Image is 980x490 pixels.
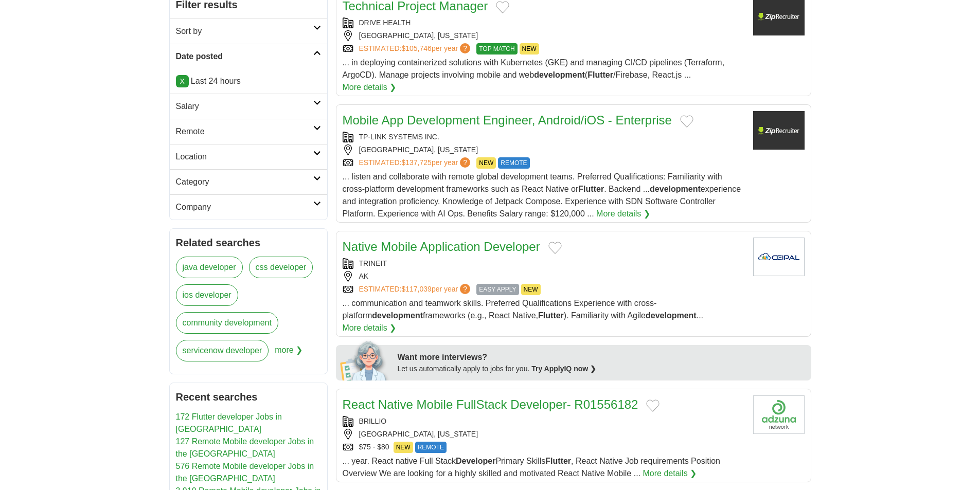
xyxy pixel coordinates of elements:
span: ? [460,284,470,294]
a: 576 Remote Mobile developer Jobs in the [GEOGRAPHIC_DATA] [176,462,314,483]
span: $117,039 [401,285,431,293]
div: [GEOGRAPHIC_DATA], [US_STATE] [343,30,745,41]
button: Add to favorite jobs [680,115,693,128]
div: TRINEIT [343,258,745,269]
a: 127 Remote Mobile developer Jobs in the [GEOGRAPHIC_DATA] [176,437,314,458]
a: More details ❯ [343,81,397,94]
span: NEW [521,284,541,295]
div: TP-LINK SYSTEMS INC. [343,132,745,142]
a: Date posted [170,44,327,69]
button: Add to favorite jobs [646,400,660,412]
span: $105,746 [401,44,431,52]
a: React Native Mobile FullStack Developer- R01556182 [343,397,638,411]
span: EASY APPLY [476,284,519,295]
strong: Flutter [545,457,571,465]
span: $137,725 [401,158,431,167]
div: AK [343,271,745,282]
h2: Date posted [176,50,313,63]
h2: Company [176,201,313,213]
button: Add to favorite jobs [548,242,562,254]
a: ESTIMATED:$137,725per year? [359,157,473,169]
span: ... in deploying containerized solutions with Kubernetes (GKE) and managing CI/CD pipelines (Terr... [343,58,725,79]
a: servicenow developer [176,340,269,361]
a: More details ❯ [596,208,650,220]
a: Company [170,194,327,220]
h2: Recent searches [176,389,321,405]
a: X [176,75,189,87]
h2: Location [176,151,313,163]
span: ... year. React native Full Stack Primary Skills , React Native Job requirements Position Overvie... [343,457,721,478]
a: 172 Flutter developer Jobs in [GEOGRAPHIC_DATA] [176,412,282,433]
strong: development [650,185,701,193]
span: NEW [520,43,539,55]
strong: development [534,70,585,79]
h2: Category [176,176,313,188]
div: [GEOGRAPHIC_DATA], [US_STATE] [343,429,745,440]
div: Let us automatically apply to jobs for you. [398,364,805,374]
p: Last 24 hours [176,75,321,87]
span: ? [460,157,470,168]
button: Add to favorite jobs [496,1,509,13]
img: apply-iq-scientist.png [340,339,390,380]
strong: Flutter [578,185,604,193]
a: ios developer [176,284,238,306]
span: ... listen and collaborate with remote global development teams. Preferred Qualifications: Famili... [343,172,741,218]
div: Want more interviews? [398,351,805,364]
h2: Sort by [176,25,313,38]
a: More details ❯ [343,322,397,334]
div: $75 - $80 [343,442,745,453]
a: Sort by [170,19,327,44]
a: Try ApplyIQ now ❯ [531,365,596,373]
a: css developer [249,257,313,278]
h2: Salary [176,100,313,113]
span: REMOTE [415,442,447,453]
span: TOP MATCH [476,43,517,55]
img: Company logo [753,238,805,276]
img: Company logo [753,111,805,150]
a: java developer [176,257,243,278]
a: ESTIMATED:$117,039per year? [359,284,473,295]
a: More details ❯ [643,467,697,480]
strong: development [372,311,423,320]
span: NEW [476,157,496,169]
a: Mobile App Development Engineer, Android/iOS - Enterprise [343,113,672,127]
img: Company logo [753,395,805,434]
a: ESTIMATED:$105,746per year? [359,43,473,55]
strong: Developer [456,457,495,465]
a: Remote [170,119,327,144]
div: DRIVE HEALTH [343,17,745,28]
a: Native Mobile Application Developer [343,240,540,253]
a: Salary [170,94,327,119]
span: ? [460,43,470,53]
div: [GEOGRAPHIC_DATA], [US_STATE] [343,144,745,155]
strong: development [646,311,697,320]
span: ... communication and teamwork skills. Preferred Qualifications Experience with cross-platform fr... [343,299,704,320]
span: more ❯ [275,340,302,368]
div: BRILLIO [343,416,745,427]
span: NEW [394,442,413,453]
a: community development [176,312,278,334]
span: REMOTE [498,157,529,169]
h2: Remote [176,125,313,138]
a: Location [170,144,327,169]
strong: Flutter [538,311,564,320]
h2: Related searches [176,235,321,250]
strong: Flutter [587,70,613,79]
a: Category [170,169,327,194]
